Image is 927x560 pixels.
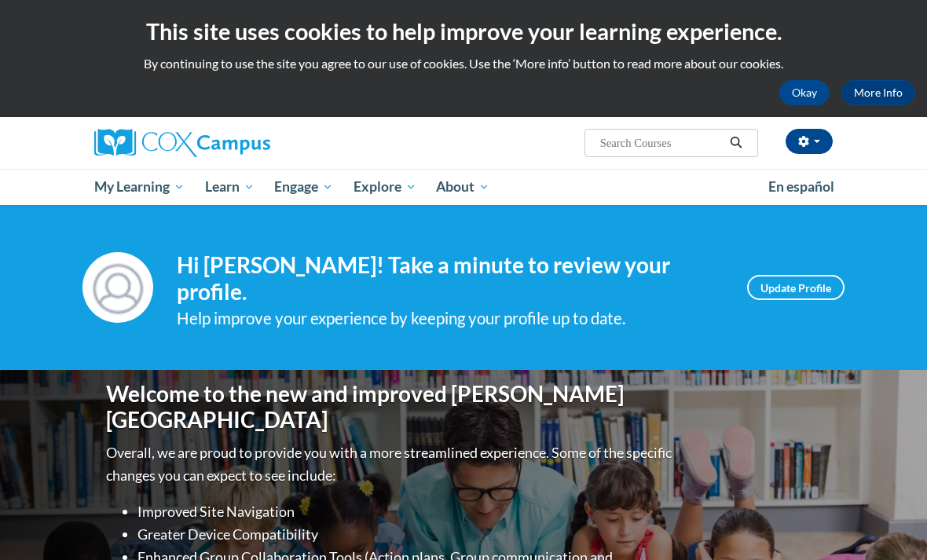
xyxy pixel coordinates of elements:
[137,500,676,523] li: Improved Site Navigation
[354,178,416,196] span: Explore
[12,55,915,72] p: By continuing to use the site you agree to our use of cookies. Use the ‘More info’ button to read...
[768,178,834,195] span: En español
[195,169,265,205] a: Learn
[106,381,676,434] h1: Welcome to the new and improved [PERSON_NAME][GEOGRAPHIC_DATA]
[436,178,489,196] span: About
[94,129,324,157] a: Cox Campus
[94,178,185,196] span: My Learning
[106,441,676,487] p: Overall, we are proud to provide you with a more streamlined experience. Some of the specific cha...
[427,169,500,205] a: About
[264,169,343,205] a: Engage
[274,178,333,196] span: Engage
[724,134,748,152] button: Search
[841,80,915,105] a: More Info
[82,252,153,323] img: Profile Image
[84,169,195,205] a: My Learning
[747,275,845,300] a: Update Profile
[758,170,845,203] a: En español
[94,129,270,157] img: Cox Campus
[12,16,915,47] h2: This site uses cookies to help improve your learning experience.
[779,80,830,105] button: Okay
[82,169,845,205] div: Main menu
[205,178,255,196] span: Learn
[786,129,833,154] button: Account Settings
[343,169,427,205] a: Explore
[177,306,724,331] div: Help improve your experience by keeping your profile up to date.
[599,134,724,152] input: Search Courses
[137,523,676,546] li: Greater Device Compatibility
[864,497,914,547] iframe: Button to launch messaging window
[177,252,724,305] h4: Hi [PERSON_NAME]! Take a minute to review your profile.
